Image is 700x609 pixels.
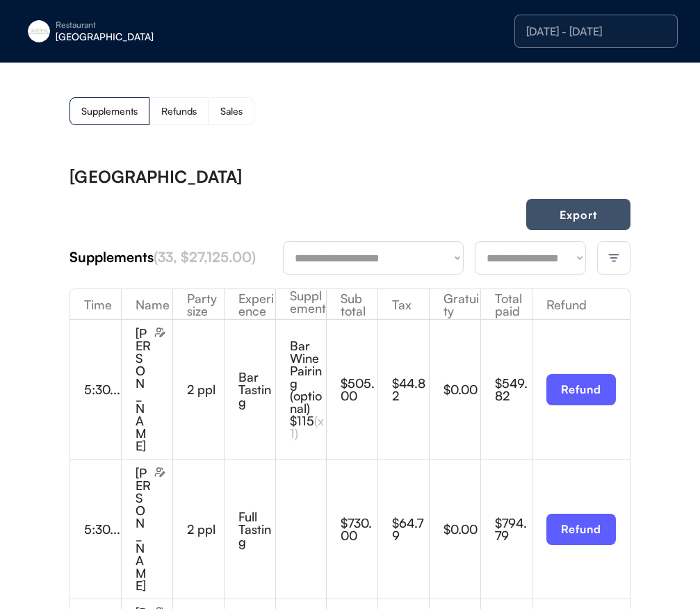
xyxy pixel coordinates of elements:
[220,106,243,116] div: Sales
[495,377,532,402] div: $549.82
[341,517,377,542] div: $730.00
[154,248,256,266] font: (33, $27,125.00)
[495,517,532,542] div: $794.79
[136,466,152,592] div: [PERSON_NAME]
[378,298,429,311] div: Tax
[341,377,377,402] div: $505.00
[392,517,429,542] div: $64.79
[84,523,121,535] div: 5:30...
[173,292,224,317] div: Party size
[238,371,275,408] div: Bar Tasting
[84,383,121,396] div: 5:30...
[81,106,138,116] div: Supplements
[154,327,165,338] img: users-edit.svg
[526,199,630,230] button: Export
[56,32,231,42] div: [GEOGRAPHIC_DATA]
[276,289,327,327] div: Supplements
[443,523,480,535] div: $0.00
[608,252,620,264] img: filter-lines.svg
[392,377,429,402] div: $44.82
[136,327,152,452] div: [PERSON_NAME]
[481,292,532,317] div: Total paid
[70,298,121,311] div: Time
[546,374,616,405] button: Refund
[430,292,480,317] div: Gratuity
[327,292,377,317] div: Sub total
[28,20,50,42] img: eleven-madison-park-new-york-ny-logo-1.jpg
[70,247,283,267] div: Supplements
[154,466,165,478] img: users-edit.svg
[122,298,172,311] div: Name
[187,383,224,396] div: 2 ppl
[290,413,324,441] font: (x1)
[238,510,275,548] div: Full Tasting
[225,292,275,317] div: Experience
[187,523,224,535] div: 2 ppl
[56,21,231,29] div: Restaurant
[546,514,616,545] button: Refund
[161,106,197,116] div: Refunds
[290,339,327,439] div: Bar Wine Pairing (optional) $115
[532,298,630,311] div: Refund
[70,168,242,185] div: [GEOGRAPHIC_DATA]
[526,26,666,37] div: [DATE] - [DATE]
[443,383,480,396] div: $0.00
